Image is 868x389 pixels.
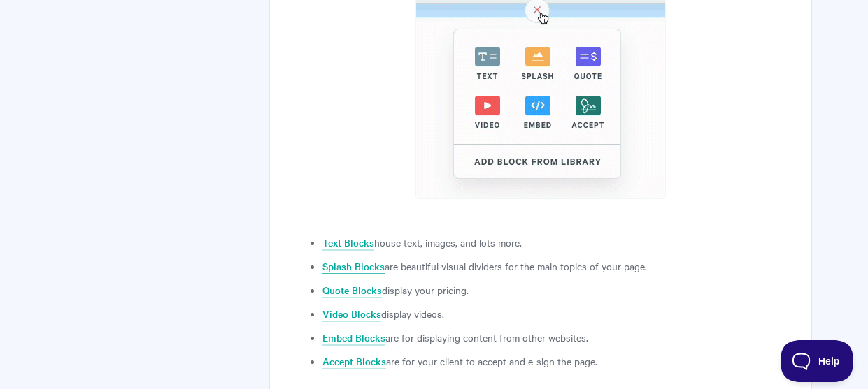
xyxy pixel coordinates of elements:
[322,305,776,322] li: display videos.
[322,329,776,346] li: are for displaying content from other websites.
[322,330,385,346] a: Embed Blocks
[322,258,776,274] li: are beautiful visual dividers for the main topics of your page.
[322,234,776,251] li: house text, images, and lots more.
[322,354,386,369] a: Accept Blocks
[322,307,381,322] a: Video Blocks
[322,259,385,274] a: Splash Blocks
[322,283,382,298] a: Quote Blocks
[781,340,854,382] iframe: Toggle Customer Support
[322,353,776,369] li: are for your client to accept and e-sign the page.
[322,235,374,251] a: Text Blocks
[322,281,776,298] li: display your pricing.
